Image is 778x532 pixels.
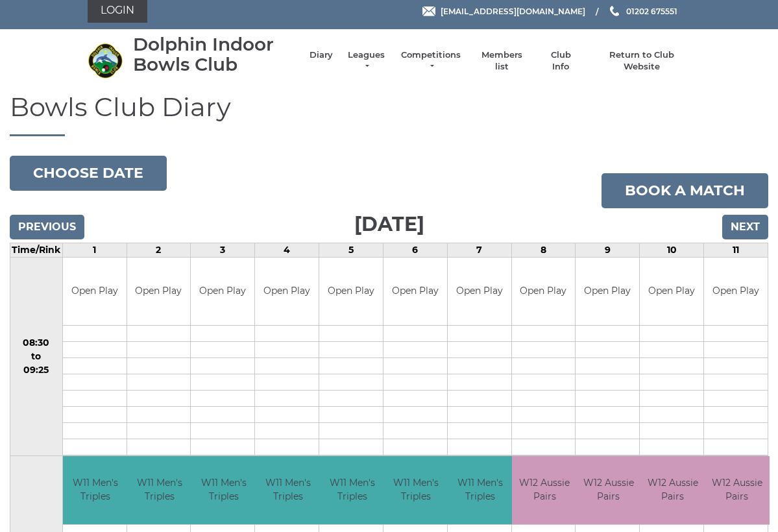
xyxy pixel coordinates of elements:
[383,258,447,326] td: Open Play
[255,243,319,257] td: 4
[626,6,677,16] span: 01202 675551
[319,243,383,257] td: 5
[512,258,576,326] td: Open Play
[608,5,677,18] a: Phone us 01202 675551
[10,257,63,456] td: 08:30 to 09:25
[88,43,123,79] img: Dolphin Indoor Bowls Club
[63,258,127,326] td: Open Play
[127,243,191,257] td: 2
[255,258,319,326] td: Open Play
[704,258,768,326] td: Open Play
[310,49,333,61] a: Diary
[422,5,585,18] a: Email [EMAIL_ADDRESS][DOMAIN_NAME]
[610,6,619,16] img: Phone us
[319,456,385,524] td: W11 Men's Triples
[422,6,435,16] img: Email
[127,456,193,524] td: W11 Men's Triples
[10,215,84,239] input: Previous
[319,258,383,326] td: Open Play
[255,456,321,524] td: W11 Men's Triples
[475,49,529,73] a: Members list
[127,258,191,326] td: Open Play
[441,6,585,16] span: [EMAIL_ADDRESS][DOMAIN_NAME]
[10,156,167,191] button: Choose date
[10,243,63,257] td: Time/Rink
[447,243,511,257] td: 7
[191,258,254,326] td: Open Play
[448,456,513,524] td: W11 Men's Triples
[62,243,127,257] td: 1
[346,49,387,73] a: Leagues
[640,243,704,257] td: 10
[511,243,576,257] td: 8
[576,456,641,524] td: W12 Aussie Pairs
[576,258,639,326] td: Open Play
[512,456,577,524] td: W12 Aussie Pairs
[383,243,447,257] td: 6
[133,34,297,75] div: Dolphin Indoor Bowls Club
[722,215,768,239] input: Next
[602,173,768,208] a: Book a match
[640,258,703,326] td: Open Play
[576,243,640,257] td: 9
[191,243,255,257] td: 3
[191,456,256,524] td: W11 Men's Triples
[592,49,690,73] a: Return to Club Website
[63,456,128,524] td: W11 Men's Triples
[704,243,768,257] td: 11
[448,258,511,326] td: Open Play
[383,456,449,524] td: W11 Men's Triples
[400,49,462,73] a: Competitions
[704,456,770,524] td: W12 Aussie Pairs
[640,456,705,524] td: W12 Aussie Pairs
[10,93,768,136] h1: Bowls Club Diary
[542,49,579,73] a: Club Info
